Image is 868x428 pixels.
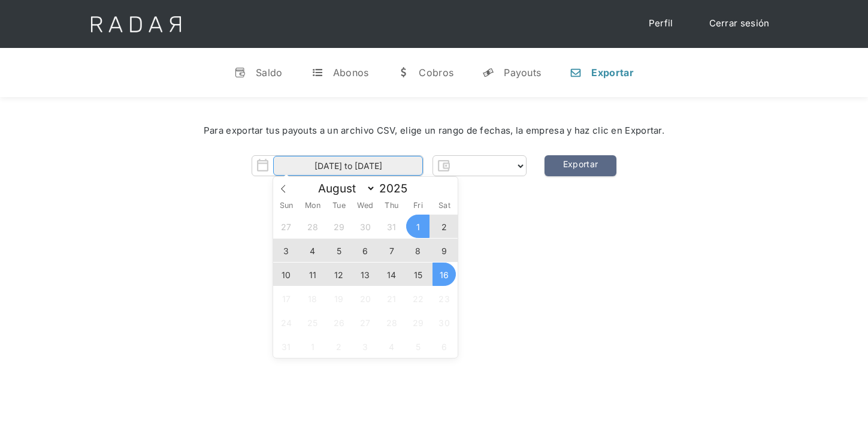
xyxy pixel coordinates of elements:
a: Cerrar sesión [697,12,782,35]
span: September 1, 2025 [301,334,324,358]
span: August 2, 2025 [433,215,456,238]
span: Tue [326,202,352,210]
span: August 10, 2025 [274,263,298,286]
span: Mon [300,202,326,210]
span: August 6, 2025 [353,239,377,262]
span: Fri [405,202,431,210]
span: August 27, 2025 [353,311,377,334]
span: August 23, 2025 [433,287,456,310]
span: September 4, 2025 [380,334,403,358]
div: w [397,67,409,79]
span: August 15, 2025 [406,263,430,286]
span: Thu [379,202,405,210]
div: v [234,67,246,79]
span: August 9, 2025 [433,239,456,262]
span: August 4, 2025 [301,239,324,262]
span: August 22, 2025 [406,287,430,310]
span: July 31, 2025 [380,215,403,238]
div: Cobros [419,67,453,79]
span: August 30, 2025 [433,311,456,334]
form: Form [252,155,527,176]
div: Para exportar tus payouts a un archivo CSV, elige un rango de fechas, la empresa y haz clic en Ex... [36,124,832,138]
span: August 7, 2025 [380,239,403,262]
span: August 21, 2025 [380,287,403,310]
span: August 14, 2025 [380,263,403,286]
span: Wed [352,202,379,210]
div: y [482,67,494,79]
div: n [570,67,582,79]
span: August 11, 2025 [301,263,324,286]
span: August 1, 2025 [406,215,430,238]
span: September 6, 2025 [433,334,456,358]
span: July 27, 2025 [274,215,298,238]
span: July 29, 2025 [327,215,350,238]
div: Payouts [504,67,541,79]
span: August 20, 2025 [353,287,377,310]
a: Perfil [637,12,685,35]
div: Exportar [591,67,633,79]
span: September 2, 2025 [327,334,350,358]
span: August 3, 2025 [274,239,298,262]
span: August 25, 2025 [301,311,324,334]
span: August 16, 2025 [433,263,456,286]
input: Year [376,182,419,195]
span: August 19, 2025 [327,287,350,310]
span: August 24, 2025 [274,311,298,334]
span: September 3, 2025 [353,334,377,358]
span: August 12, 2025 [327,263,350,286]
span: Sun [273,202,300,210]
span: August 31, 2025 [274,334,298,358]
span: July 28, 2025 [301,215,324,238]
span: August 17, 2025 [274,287,298,310]
a: Exportar [545,155,616,176]
span: August 18, 2025 [301,287,324,310]
span: August 28, 2025 [380,311,403,334]
span: July 30, 2025 [353,215,377,238]
span: August 8, 2025 [406,239,430,262]
select: Month [312,181,376,196]
span: September 5, 2025 [406,334,430,358]
span: August 26, 2025 [327,311,350,334]
div: Saldo [256,67,283,79]
span: August 13, 2025 [353,263,377,286]
div: Abonos [333,67,369,79]
span: Sat [431,202,458,210]
span: August 5, 2025 [327,239,350,262]
span: August 29, 2025 [406,311,430,334]
div: t [311,67,323,79]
